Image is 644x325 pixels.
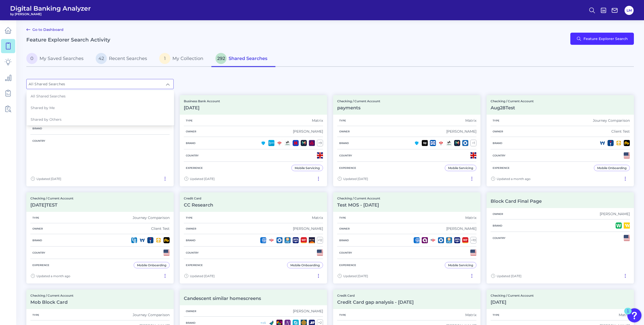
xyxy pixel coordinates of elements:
h5: Brand [491,224,504,227]
a: Direct debitsOwner[PERSON_NAME]BrandCountryUpdated [DATE] [26,95,174,186]
span: Shared by Me [31,106,55,110]
div: + 12 [317,237,323,243]
p: Checking / Current Account [491,99,534,103]
span: Shared Searches [229,56,267,61]
button: Feature Explorer Search [570,33,634,45]
h5: Country [337,251,354,254]
h5: Country [491,236,508,240]
a: Checking / Current AccountpaymentsTypeMatrixOwner[PERSON_NAME]Brand+1CountryExperienceMobile Serv... [333,95,480,186]
h3: Test MOS - [DATE] [337,202,380,208]
h5: Type [337,216,348,219]
h5: Type [184,216,195,219]
div: Matrix [312,215,323,220]
div: Client Test [611,129,630,134]
div: + 9 [317,140,323,146]
p: Credit Card [184,196,213,200]
h5: Owner [30,227,45,230]
h5: Owner [184,227,198,230]
div: Mobile Servicing [295,166,320,170]
h5: Country [184,154,201,157]
p: Checking / Current Account [30,196,73,200]
h5: Owner [491,212,505,216]
span: 1 [159,53,170,64]
h3: Mob Block Card [30,299,73,305]
p: Business Bank Account [184,99,220,103]
h5: Country [491,154,508,157]
h5: Experience [184,166,205,170]
div: Matrix [465,215,476,220]
a: 1My Collection [155,51,211,67]
div: Journey Comparison [593,118,630,123]
h3: CC Research [184,202,213,208]
h5: Brand [337,141,351,145]
a: 0My Saved Searches [26,51,92,67]
span: Updated a month ago [497,177,531,181]
span: My Saved Searches [39,56,84,61]
h5: Country [184,251,201,254]
p: Checking / Current Account [337,99,380,103]
span: Digital Banking Analyzer [10,5,91,12]
h5: Owner [337,227,352,230]
h5: Type [337,313,348,317]
a: Business Bank Account[DATE]TypeMatrixOwner[PERSON_NAME]Brand+9CountryExperienceMobile ServicingUp... [180,95,327,186]
div: [PERSON_NAME] [293,226,323,231]
span: Updated [DATE] [343,274,368,278]
span: Feature Explorer Search [583,37,628,41]
h5: Country [30,139,47,143]
h5: Type [491,313,501,317]
h3: Credit Card gap analysis - [DATE] [337,299,414,305]
h5: Brand [337,239,351,242]
h5: Type [30,313,41,317]
a: Checking / Current AccountAug28TestTypeJourney ComparisonOwnerClient TestBrandCountryExperienceMo... [487,95,634,186]
h5: Brand [184,239,197,242]
h5: Type [30,216,41,219]
p: Credit Card [337,294,414,297]
span: All Shared Searches [31,94,66,98]
div: [PERSON_NAME] [293,129,323,134]
h5: Experience [184,263,205,267]
div: + 10 [470,237,476,243]
div: [PERSON_NAME] [446,129,476,134]
a: Checking / Current Account[DATE]TESTTypeJourney ComparisonOwnerClient TestBrandCountryExperienceM... [26,192,174,283]
h5: Country [337,154,354,157]
div: [PERSON_NAME] [600,212,630,216]
div: Matrix [465,118,476,123]
p: Checking / Current Account [337,196,380,200]
span: Updated [DATE] [190,274,215,278]
span: 42 [96,53,107,64]
h5: Brand [30,239,44,242]
span: Shared by Others [31,117,62,122]
div: Matrix [312,118,323,123]
h5: Owner [184,310,198,313]
h5: Owner [184,130,198,133]
span: Updated [DATE] [497,274,521,278]
div: Mobile Onboarding [597,166,627,170]
div: [PERSON_NAME] [446,226,476,231]
h5: Owner [491,130,505,133]
h3: payments [337,105,380,111]
div: Mobile Onboarding [137,263,166,267]
p: Checking / Current Account [30,294,73,297]
div: Mobile Servicing [448,166,473,170]
div: Journey Comparison [133,313,170,317]
span: Updated a month ago [36,274,70,278]
span: by [PERSON_NAME] [10,12,91,16]
span: Updated [DATE] [190,177,215,181]
h2: Feature Explorer Search Activity [26,37,110,43]
h5: Experience [491,166,512,170]
span: My Collection [172,56,203,61]
button: Open Resource Center, 1 new notification [627,308,641,322]
h5: Experience [337,263,358,267]
div: Matrix [465,313,476,317]
h5: Owner [337,130,352,133]
h5: Brand [184,321,197,324]
h5: Brand [491,141,504,145]
h3: [DATE]TEST [30,202,73,208]
div: Mobile Onboarding [290,263,320,267]
a: 292Shared Searches [211,51,275,67]
a: 42Recent Searches [92,51,155,67]
div: [PERSON_NAME] [293,309,323,313]
h5: Experience [337,166,358,170]
span: Updated [DATE] [343,177,368,181]
span: 0 [26,53,37,64]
